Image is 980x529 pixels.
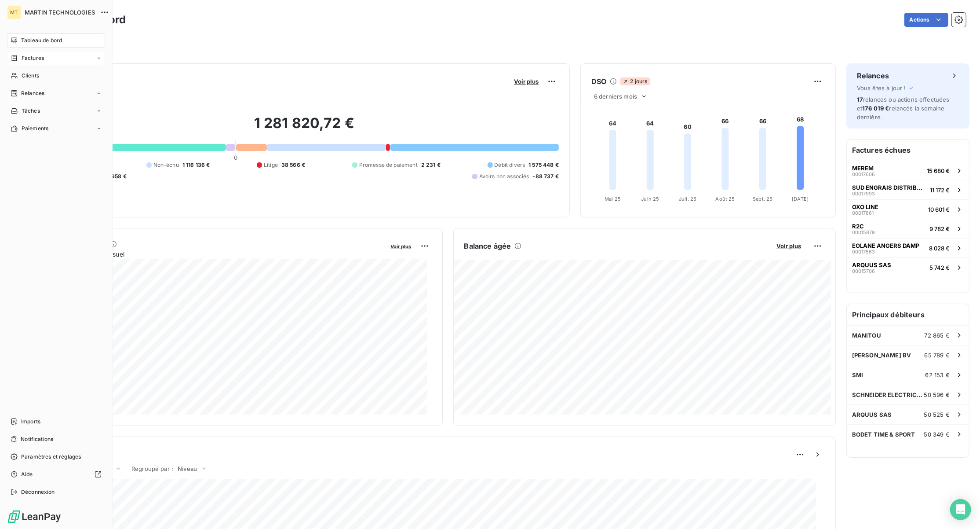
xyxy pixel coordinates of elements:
button: ARQUUS SAS000157065 742 € [847,257,969,277]
span: Niveau [178,465,197,472]
button: EOLANE ANGERS DAMP000175638 028 € [847,238,969,257]
h6: Relances [857,70,889,81]
span: Vous êtes à jour ! [857,84,906,92]
span: 176 019 € [862,105,889,112]
span: Promesse de paiement [359,161,418,169]
button: Voir plus [511,77,541,85]
h6: Balance âgée [464,241,511,251]
span: Paiements [22,125,48,132]
button: Voir plus [774,242,804,250]
span: Avoirs non associés [479,173,529,180]
button: R2C000158799 782 € [847,219,969,238]
tspan: Juil. 25 [679,196,696,202]
span: 00017606 [852,172,875,177]
span: SCHNEIDER ELECTRIC FRANCE SAS [852,391,924,398]
tspan: Juin 25 [641,196,659,202]
span: 00017861 [852,210,874,216]
span: Imports [21,418,40,426]
span: 11 172 € [930,187,950,194]
button: OXO LINE0001786110 601 € [847,199,969,219]
span: Voir plus [776,242,801,250]
span: ARQUUS SAS [852,261,891,268]
a: Aide [7,467,105,481]
span: 65 789 € [925,352,950,359]
span: 10 601 € [928,206,950,213]
span: 0 [234,154,237,161]
span: 9 782 € [929,225,950,232]
span: 50 525 € [924,411,950,418]
tspan: Août 25 [716,196,735,202]
h6: Principaux débiteurs [847,304,969,325]
div: MT [7,5,21,19]
span: 38 566 € [281,161,305,169]
h2: 1 281 820,72 € [50,114,559,141]
span: 72 865 € [925,332,950,339]
span: Chiffre d'affaires mensuel [50,250,385,259]
span: Tableau de bord [21,37,62,44]
button: MEREM0001760615 680 € [847,161,969,180]
span: OXO LINE [852,203,878,210]
span: 2 jours [620,77,650,85]
span: ARQUUS SAS [852,411,892,418]
span: [PERSON_NAME] BV [852,352,911,359]
span: Relances [21,89,44,97]
span: 5 742 € [929,264,950,271]
span: EOLANE ANGERS DAMP [852,242,919,249]
h6: Factures échues [847,140,969,161]
span: 50 349 € [924,431,950,438]
span: Litige [264,161,278,169]
span: relances ou actions effectuées et relancés la semaine dernière. [857,96,950,121]
tspan: Mai 25 [605,196,621,202]
span: R2C [852,223,864,230]
span: 15 680 € [927,167,950,174]
span: SUD ENGRAIS DISTRIBUTION [852,184,926,191]
img: Logo LeanPay [7,510,62,524]
span: 00017563 [852,249,875,254]
span: 2 231 € [421,161,441,169]
span: Factures [22,54,44,62]
span: SMI [852,371,863,378]
tspan: [DATE] [792,196,809,202]
span: 1 116 136 € [182,161,210,169]
span: MANITOU [852,332,881,339]
span: 17 [857,96,863,103]
h6: DSO [591,76,606,87]
span: Notifications [21,435,53,443]
button: Voir plus [388,242,414,250]
span: Déconnexion [21,488,55,496]
span: Voir plus [514,78,539,85]
span: 00015879 [852,230,875,235]
span: Débit divers [495,161,525,169]
span: MARTIN TECHNOLOGIES [25,9,95,16]
span: BODET TIME & SPORT [852,431,915,438]
span: Voir plus [391,243,412,250]
span: 62 153 € [925,371,950,378]
span: Clients [22,72,39,80]
span: 00015706 [852,268,875,274]
span: -88 737 € [533,173,559,180]
span: MEREM [852,165,874,172]
span: Regroupé par : [131,465,173,472]
span: 00017993 [852,191,875,196]
button: Actions [904,13,948,27]
span: Aide [21,470,33,478]
span: 6 derniers mois [594,93,637,100]
span: Non-échu [153,161,179,169]
div: Open Intercom Messenger [950,499,971,520]
span: 50 596 € [924,391,950,398]
tspan: Sept. 25 [753,196,772,202]
span: Paramètres et réglages [21,453,81,461]
button: SUD ENGRAIS DISTRIBUTION0001799311 172 € [847,180,969,199]
span: 1 575 448 € [528,161,559,169]
span: 8 028 € [929,245,950,252]
span: Tâches [22,107,40,115]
